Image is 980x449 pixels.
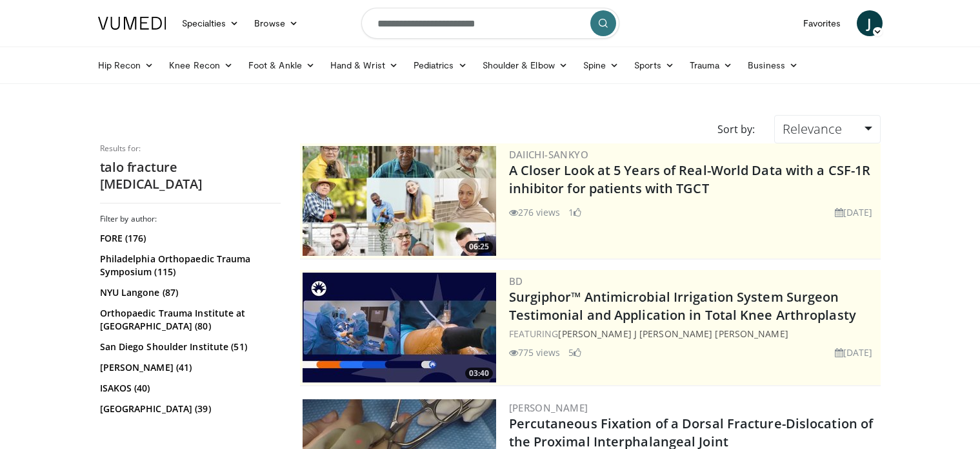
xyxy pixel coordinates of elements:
a: Hand & Wrist [323,52,406,78]
p: Results for: [100,143,281,154]
a: NYU Langone (87) [100,286,277,299]
a: [PERSON_NAME] (41) [100,361,277,374]
a: Philadelphia Orthopaedic Trauma Symposium (115) [100,253,277,278]
a: FORE (176) [100,232,277,245]
a: 03:40 [303,273,496,382]
a: [GEOGRAPHIC_DATA] (39) [100,402,277,415]
img: 70422da6-974a-44ac-bf9d-78c82a89d891.300x170_q85_crop-smart_upscale.jpg [303,273,496,382]
a: 06:25 [303,146,496,256]
a: [PERSON_NAME] [509,401,588,414]
li: [DATE] [835,346,873,359]
a: Trauma [682,52,741,78]
a: Favorites [795,10,849,36]
li: 5 [568,346,581,359]
a: Spine [575,52,626,78]
a: Foot & Ankle [241,52,323,78]
div: Sort by: [708,115,765,143]
li: 1 [568,205,581,219]
a: Specialties [174,10,247,36]
span: 03:40 [465,368,493,379]
a: Business [740,52,806,78]
a: ISAKOS (40) [100,382,277,395]
a: Shoulder & Elbow [475,52,575,78]
h2: talo fracture [MEDICAL_DATA] [100,159,281,193]
a: Sports [626,52,682,78]
a: J [857,10,883,36]
span: 06:25 [465,241,493,253]
a: A Closer Look at 5 Years of Real-World Data with a CSF-1R inhibitor for patients with TGCT [509,162,871,197]
a: Orthopaedic Trauma Institute at [GEOGRAPHIC_DATA] (80) [100,307,277,333]
a: Pediatrics [406,52,475,78]
a: Surgiphor™ Antimicrobial Irrigation System Surgeon Testimonial and Application in Total Knee Arth... [509,288,856,324]
a: BD [509,275,523,287]
a: Relevance [774,115,880,143]
a: Browse [246,10,306,36]
a: Hip Recon [90,52,162,78]
li: [DATE] [835,205,873,219]
input: Search topics, interventions [361,8,619,39]
img: VuMedi Logo [98,17,166,30]
img: 93c22cae-14d1-47f0-9e4a-a244e824b022.png.300x170_q85_crop-smart_upscale.jpg [303,146,496,256]
li: 276 views [509,205,561,219]
a: Daiichi-Sankyo [509,148,589,161]
h3: Filter by author: [100,214,281,224]
li: 775 views [509,346,561,359]
a: [PERSON_NAME] J [PERSON_NAME] [PERSON_NAME] [558,328,788,340]
span: Relevance [783,120,842,138]
a: Knee Recon [161,52,241,78]
a: San Diego Shoulder Institute (51) [100,340,277,353]
div: FEATURING [509,327,878,340]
